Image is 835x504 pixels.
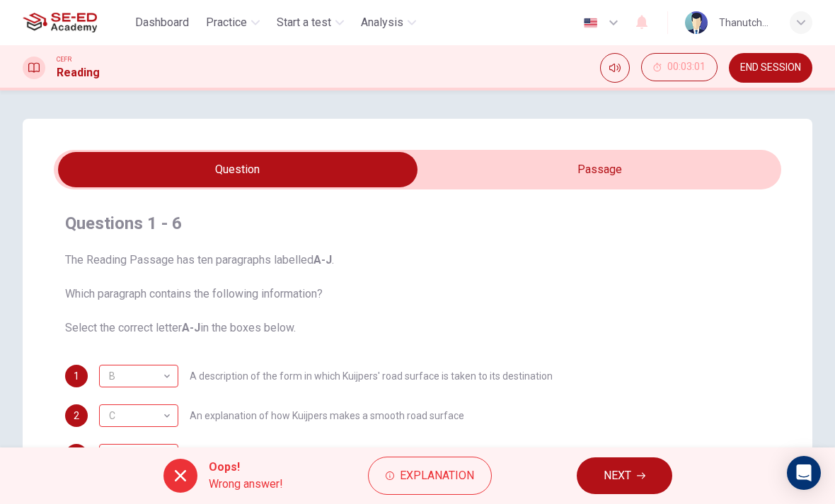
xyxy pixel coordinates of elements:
h1: Reading [57,64,100,81]
button: Dashboard [129,10,195,35]
button: NEXT [577,457,672,494]
b: A-J [313,253,332,266]
div: Mute [600,53,630,83]
button: Explanation [368,457,492,495]
img: SE-ED Academy logo [23,8,97,37]
div: D [99,404,178,427]
span: CEFR [57,54,71,64]
span: An explanation of how Kuijpers makes a smooth road surface [190,411,464,421]
button: Start a test [271,10,350,35]
img: en [582,18,599,28]
div: C [99,396,173,436]
span: Wrong answer! [209,476,283,493]
span: NEXT [604,466,631,486]
span: 2 [74,411,79,421]
span: A description of the form in which Kuijpers' road surface is taken to its destination [190,371,553,381]
span: Explanation [400,466,474,486]
div: Open Intercom Messenger [787,456,821,490]
span: Practice [206,14,247,31]
div: B [99,356,173,397]
span: 00:03:01 [667,61,706,73]
a: SE-ED Academy logo [23,8,129,37]
div: G [99,365,178,387]
span: Dashboard [135,14,189,31]
h4: Questions 1 - 6 [65,212,770,235]
span: 1 [74,371,79,381]
div: Thanutchaphon Butdee [719,14,773,31]
div: D [99,435,173,476]
button: Practice [200,10,265,35]
span: Analysis [361,14,403,31]
b: A-J [182,321,200,334]
span: END SESSION [740,62,801,74]
span: The Reading Passage has ten paragraphs labelled . Which paragraph contains the following informat... [65,252,770,336]
span: Start a test [277,14,331,31]
img: Profile picture [685,11,708,34]
span: Oops! [209,459,283,476]
div: J [99,444,178,467]
div: Hide [641,53,718,83]
button: END SESSION [729,53,812,83]
button: 00:03:01 [641,53,718,81]
button: Analysis [355,10,422,35]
